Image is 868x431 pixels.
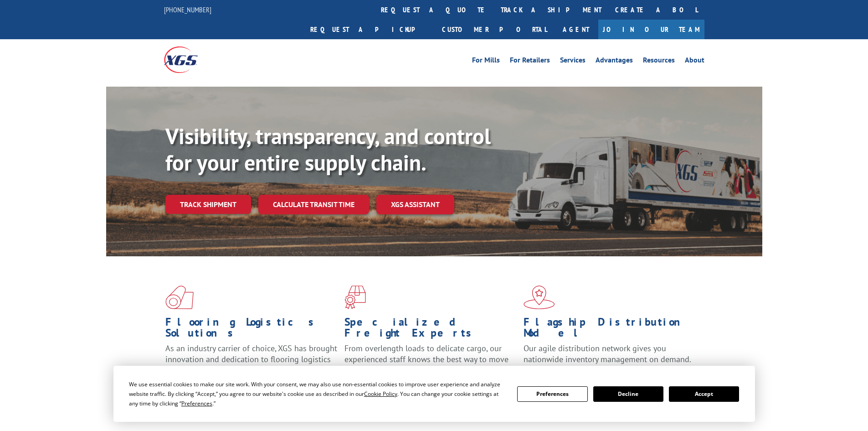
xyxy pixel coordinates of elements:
span: Preferences [181,400,212,407]
button: Decline [593,386,663,402]
button: Preferences [517,386,587,402]
a: For Mills [472,57,500,67]
button: Accept [669,386,739,402]
a: Resources [643,57,675,67]
a: Advantages [596,57,633,67]
h1: Flagship Distribution Model [524,317,696,343]
a: Customer Portal [435,20,554,39]
a: Track shipment [165,195,251,214]
a: XGS ASSISTANT [376,195,454,214]
div: Cookie Consent Prompt [113,366,755,422]
span: As an industry carrier of choice, XGS has brought innovation and dedication to flooring logistics... [165,343,337,375]
a: For Retailers [510,57,550,67]
a: Calculate transit time [258,195,369,214]
h1: Specialized Freight Experts [344,317,517,343]
img: xgs-icon-flagship-distribution-model-red [524,286,555,309]
p: From overlength loads to delicate cargo, our experienced staff knows the best way to move your fr... [344,343,517,384]
a: Agent [554,20,598,39]
img: xgs-icon-focused-on-flooring-red [344,286,366,309]
img: xgs-icon-total-supply-chain-intelligence-red [165,286,194,309]
b: Visibility, transparency, and control for your entire supply chain. [165,122,491,177]
a: About [685,57,704,67]
span: Cookie Policy [364,390,397,398]
h1: Flooring Logistics Solutions [165,317,338,343]
div: We use essential cookies to make our site work. With your consent, we may also use non-essential ... [129,379,506,408]
a: [PHONE_NUMBER] [164,5,211,14]
a: Services [560,57,586,67]
span: Our agile distribution network gives you nationwide inventory management on demand. [524,343,691,364]
a: Join Our Team [598,20,704,39]
a: Request a pickup [303,20,435,39]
